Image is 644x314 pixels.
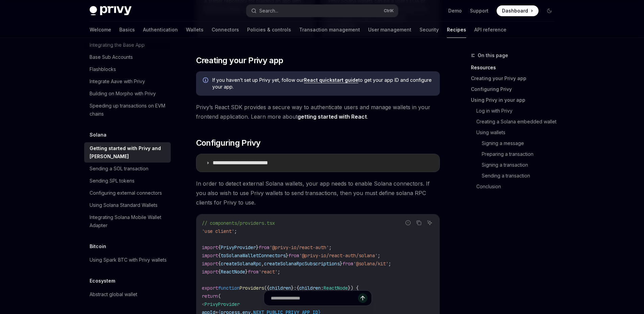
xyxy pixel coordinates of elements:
a: Dashboard [497,5,539,16]
span: import [202,269,218,275]
a: Preparing a transaction [482,149,560,160]
a: Integrate Aave with Privy [84,75,171,88]
a: Transaction management [299,22,360,38]
a: Building on Morpho with Privy [84,88,171,100]
a: Welcome [90,22,111,38]
span: ReactNode [221,269,245,275]
svg: Info [203,77,210,84]
a: Integrating Solana Mobile Wallet Adapter [84,211,171,232]
span: export [202,285,218,291]
h5: Solana [90,131,106,139]
span: } [291,285,294,291]
span: , [261,261,264,267]
a: Security [420,22,439,38]
a: Demo [448,7,462,14]
a: Configuring external connectors [84,187,171,199]
a: Configuring Privy [471,84,560,95]
div: Integrate Aave with Privy [90,77,145,86]
a: Connectors [212,22,239,38]
a: Sending a transaction [482,170,560,181]
h5: Bitcoin [90,242,106,250]
div: Building on Morpho with Privy [90,90,156,98]
span: ; [329,244,332,250]
span: Configuring Privy [196,138,261,148]
span: import [202,244,218,250]
span: ({ [264,285,269,291]
span: import [202,252,218,259]
a: Authentication [143,22,178,38]
a: Basics [119,22,135,38]
span: } [340,261,342,267]
div: Speeding up transactions on EVM chains [90,102,167,118]
span: Providers [240,285,264,291]
span: }) { [348,285,359,291]
span: ReactNode [324,285,348,291]
span: ; [234,228,237,234]
div: Abstract global wallet [90,290,137,298]
div: Integrating Solana Mobile Wallet Adapter [90,213,167,230]
span: Creating your Privy app [196,55,283,66]
a: Log in with Privy [476,105,560,116]
div: Sending a SOL transaction [90,165,148,173]
span: { [218,252,221,259]
a: API reference [474,22,506,38]
span: Privy’s React SDK provides a secure way to authenticate users and manage wallets in your frontend... [196,102,440,121]
span: children [299,285,321,291]
img: dark logo [90,6,132,16]
div: Using Solana Standard Wallets [90,201,158,209]
div: Getting started with Privy and [PERSON_NAME] [90,144,167,161]
span: Ctrl K [384,8,394,14]
span: { [218,244,221,250]
span: ; [388,261,391,267]
button: Report incorrect code [404,218,412,227]
span: ; [378,252,380,259]
span: { [296,285,299,291]
a: Sending SPL tokens [84,175,171,187]
span: toSolanaWalletConnectors [221,252,286,259]
a: Getting started with Privy and [PERSON_NAME] [84,142,171,163]
button: Search...CtrlK [246,5,398,17]
span: function [218,285,240,291]
a: Using Solana Standard Wallets [84,199,171,211]
button: Toggle dark mode [544,5,555,16]
a: Base Sub Accounts [84,51,171,63]
span: In order to detect external Solana wallets, your app needs to enable Solana connectors. If you al... [196,179,440,207]
button: Ask AI [425,218,434,227]
span: import [202,261,218,267]
span: Dashboard [502,7,528,14]
span: 'use client' [202,228,234,234]
div: Configuring external connectors [90,189,162,197]
span: '@privy-io/react-auth' [269,244,329,250]
div: Sending SPL tokens [90,177,135,185]
div: Flashblocks [90,65,116,73]
span: On this page [478,51,508,59]
a: Using Spark BTC with Privy wallets [84,254,171,266]
a: Creating your Privy app [471,73,560,84]
a: Using Privy in your app [471,95,560,105]
a: getting started with React [297,113,367,120]
span: If you haven’t set up Privy yet, follow our to get your app ID and configure your app. [212,77,433,90]
a: Recipes [447,22,466,38]
a: Creating a Solana embedded wallet [476,116,560,127]
a: Using wallets [476,127,560,138]
span: : [321,285,324,291]
span: from [248,269,259,275]
span: : [294,285,296,291]
span: '@privy-io/react-auth/solana' [299,252,378,259]
div: Base Sub Accounts [90,53,133,61]
span: createSolanaRpc [221,261,261,267]
span: 'react' [259,269,278,275]
a: Sending a SOL transaction [84,163,171,175]
span: } [256,244,259,250]
span: '@solana/kit' [353,261,388,267]
span: children [269,285,291,291]
a: Support [470,7,488,14]
a: Speeding up transactions on EVM chains [84,100,171,120]
button: Send message [358,293,367,303]
button: Copy the contents from the code block [414,218,423,227]
a: Resources [471,62,560,73]
a: Policies & controls [247,22,291,38]
a: Signing a message [482,138,560,149]
a: React quickstart guide [304,77,358,83]
span: { [218,261,221,267]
